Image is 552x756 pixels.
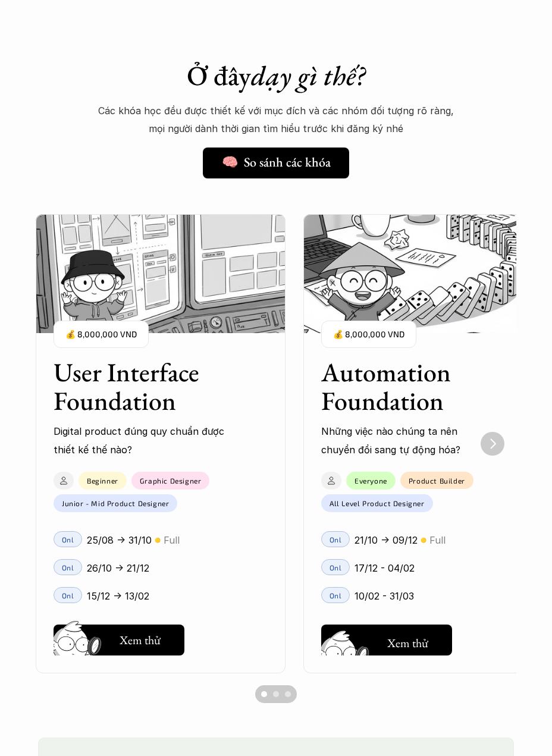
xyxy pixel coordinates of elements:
h5: 🧠 So sánh các khóa [222,155,331,170]
p: 10/02 - 31/03 [355,587,414,605]
p: Onl [62,535,74,544]
p: Beginner [87,476,118,485]
p: Product Builder [409,476,465,485]
h3: User Interface Foundation [54,358,238,416]
a: 🧠 So sánh các khóa [203,148,349,178]
h5: Xem thử [120,632,161,648]
h5: Xem thử [387,635,428,651]
h3: Automation Foundation [321,358,506,416]
p: 21/10 -> 09/12 [355,531,418,549]
p: Full [164,531,180,549]
p: Graphic Designer [140,476,202,485]
p: 17/12 - 04/02 [355,559,415,577]
p: 26/10 -> 21/12 [87,559,149,577]
p: 25/08 -> 31/10 [87,531,152,549]
p: Onl [62,591,74,600]
p: Onl [62,563,74,572]
p: 💰 8,000,000 VND [333,327,404,343]
button: Scroll to page 3 [282,685,297,703]
p: Everyone [355,476,387,485]
button: Scroll to page 2 [270,685,282,703]
p: 🟡 [421,536,426,545]
button: Xem thử [54,625,184,655]
h5: Hay thôi [388,632,428,648]
p: Digital product đúng quy chuẩn được thiết kế thế nào? [54,422,226,459]
p: Full [429,531,446,549]
p: 🟡 [155,536,161,545]
a: Hay thôiXem thử [321,620,452,655]
p: Onl [330,535,342,544]
li: 1 of 5 [36,214,286,674]
p: Junior - Mid Product Designer [62,499,169,507]
em: dạy gì thế? [251,58,365,93]
p: 💰 8,000,000 VND [65,327,137,343]
p: All Level Product Designer [330,499,425,507]
button: Hay thôiXem thử [321,625,452,655]
button: Next [481,432,504,456]
p: Onl [330,563,342,572]
p: Những việc nào chúng ta nên chuyển đổi sang tự động hóa? [321,422,494,459]
h1: Ở đây [68,59,484,92]
button: Scroll to page 1 [255,685,270,703]
p: Onl [330,591,342,600]
p: Các khóa học đều được thiết kế với mục đích và các nhóm đối tượng rõ ràng, mọi người dành thời gi... [98,102,454,138]
p: 15/12 -> 13/02 [87,587,149,605]
a: Xem thử [54,620,184,655]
